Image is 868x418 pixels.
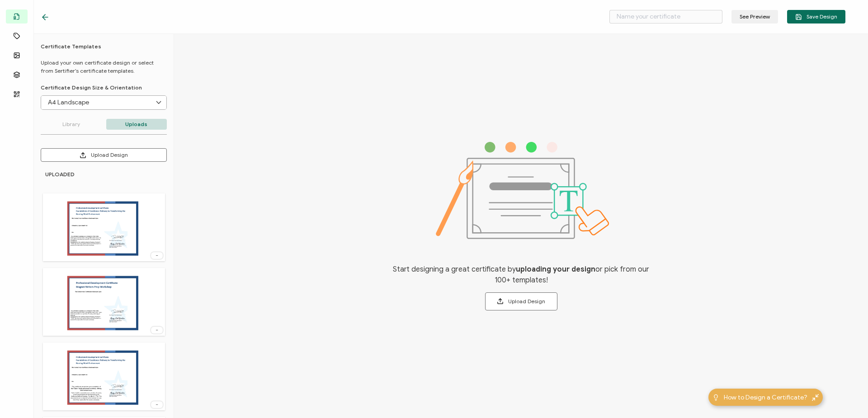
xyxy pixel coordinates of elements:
img: b619a1bd-6cf5-4390-8aa5-745eac67ef2a.jpg [66,347,142,406]
h6: Certificate Templates [41,43,167,50]
img: designs-certificate.svg [432,142,610,239]
img: dc6f0077-35ae-4d3c-bf4c-c8be59fff2b7.jpg [66,198,142,257]
p: Certificate Design Size & Orientation [41,84,167,91]
p: Upload your own certificate design or select from Sertifier’s certificate templates. [41,59,167,75]
iframe: Chat Widget [823,375,868,418]
p: Library [41,119,102,130]
span: How to Design a Certificate? [724,393,807,402]
button: Save Design [787,10,845,23]
h6: UPLOADED [45,171,165,178]
img: 02bc5197-b968-499e-8371-5a6504325923.jpg [66,272,142,331]
span: Start designing a great certificate by or pick from our 100+ templates! [391,264,651,286]
button: Upload Design [485,292,557,310]
span: Save Design [795,14,837,20]
p: Uploads [106,119,167,130]
input: Name your certificate [609,10,722,23]
button: See Preview [731,10,778,23]
img: minimize-icon.svg [812,394,819,401]
input: Select [41,96,166,109]
button: Upload Design [41,148,167,162]
b: uploading your design [516,265,595,274]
